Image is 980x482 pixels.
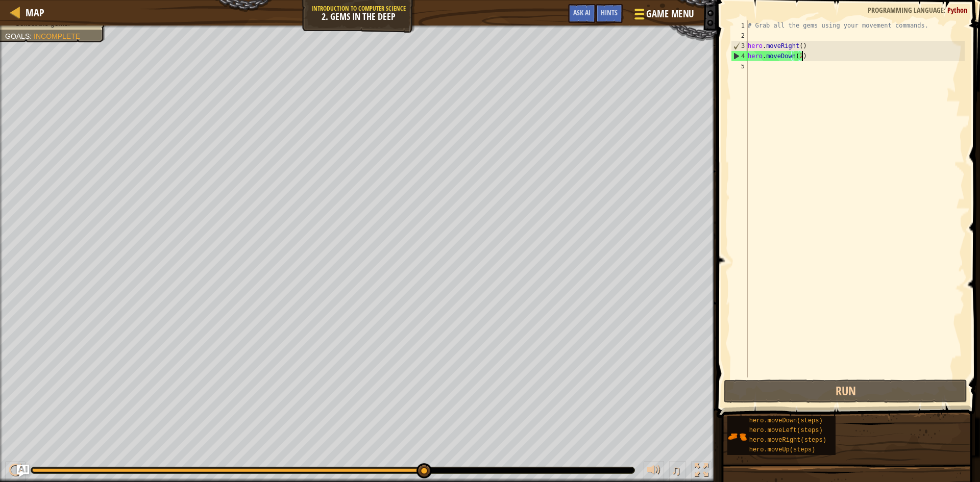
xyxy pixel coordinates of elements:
[727,427,747,446] img: portrait.png
[749,446,816,453] span: hero.moveUp(steps)
[731,51,748,61] div: 4
[671,463,681,478] span: ♫
[669,461,687,482] button: ♫
[724,379,967,403] button: Run
[731,61,748,71] div: 5
[868,5,944,15] span: Programming language
[626,4,701,29] button: Game Menu
[568,4,596,23] button: Ask AI
[644,461,664,482] button: Adjust volume
[749,427,823,434] span: hero.moveLeft(steps)
[20,6,44,19] a: Map
[691,461,712,482] button: Toggle fullscreen
[17,465,29,477] button: Ask AI
[731,20,748,31] div: 1
[601,8,618,17] span: Hints
[5,461,26,482] button: Ctrl + P: Play
[731,31,748,41] div: 2
[30,32,34,40] span: :
[34,32,80,40] span: Incomplete
[731,41,748,51] div: 3
[5,32,30,40] span: Goals
[749,437,826,444] span: hero.moveRight(steps)
[947,5,967,15] span: Python
[646,7,694,21] span: Game Menu
[944,5,947,15] span: :
[573,8,591,17] span: Ask AI
[749,417,823,424] span: hero.moveDown(steps)
[26,6,44,19] span: Map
